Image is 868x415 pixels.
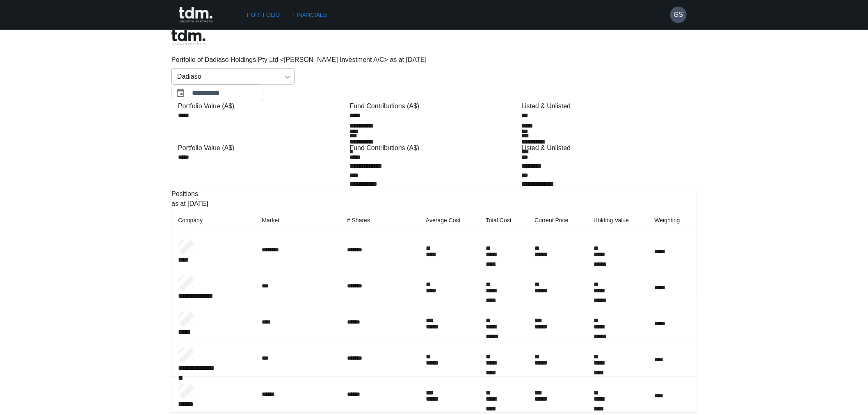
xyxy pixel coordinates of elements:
div: Portfolio Value (A$) [178,101,347,111]
div: Fund Contributions (A$) [350,101,519,111]
button: Choose date, selected date is Aug 31, 2025 [172,85,189,101]
h6: GS [674,10,683,20]
button: GS [670,7,687,23]
div: Fund Contributions (A$) [350,143,519,153]
th: Holding Value [587,209,648,232]
div: Dadiaso [171,68,295,84]
div: Portfolio Value (A$) [178,143,347,153]
th: # Shares [340,209,419,232]
th: Company [171,209,255,232]
th: Current Price [528,209,587,232]
div: Listed & Unlisted [521,101,690,111]
th: Weighting [648,209,697,232]
p: Positions [171,189,697,199]
th: Total Cost [480,209,528,232]
a: Portfolio [244,7,283,23]
div: Listed & Unlisted [521,143,690,153]
a: Financials [290,7,330,23]
p: as at [DATE] [171,199,697,209]
p: Portfolio of Dadiaso Holdings Pty Ltd <[PERSON_NAME] Investment A/C> as at [DATE] [171,55,697,65]
th: Market [255,209,340,232]
th: Average Cost [419,209,480,232]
